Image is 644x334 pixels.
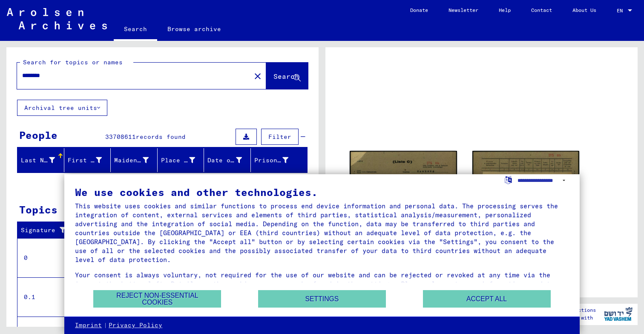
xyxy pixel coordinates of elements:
[261,129,299,145] button: Filter
[204,148,251,172] mat-header-cell: Date of Birth
[111,148,158,172] mat-header-cell: Maiden Name
[423,290,551,308] button: Accept all
[161,156,195,165] div: Place of Birth
[17,100,107,116] button: Archival tree units
[207,156,242,165] div: Date of Birth
[254,153,299,167] div: Prisoner #
[266,63,308,89] button: Search
[157,19,231,39] a: Browse archive
[258,290,386,308] button: Settings
[350,151,457,301] img: 001.jpg
[21,226,69,235] div: Signature
[21,156,55,165] div: Last Name
[602,303,634,325] img: yv_logo.png
[158,148,204,172] mat-header-cell: Place of Birth
[161,153,206,167] div: Place of Birth
[75,321,102,330] a: Imprint
[93,290,221,308] button: Reject non-essential cookies
[75,202,569,264] div: This website uses cookies and similar functions to process end device information and personal da...
[21,224,78,237] div: Signature
[23,58,123,66] mat-label: Search for topics or names
[68,153,113,167] div: First Name
[254,156,289,165] div: Prisoner #
[7,8,107,29] img: Arolsen_neg.svg
[273,72,299,81] span: Search
[114,156,149,165] div: Maiden Name
[68,156,102,165] div: First Name
[19,202,57,217] div: Topics
[17,238,76,277] td: 0
[19,127,57,143] div: People
[268,133,291,141] span: Filter
[253,71,263,81] mat-icon: close
[207,153,253,167] div: Date of Birth
[64,148,111,172] mat-header-cell: First Name
[109,321,162,330] a: Privacy Policy
[75,271,569,297] div: Your consent is always voluntary, not required for the use of our website and can be rejected or ...
[136,133,186,141] span: records found
[249,67,266,84] button: Clear
[251,148,308,172] mat-header-cell: Prisoner #
[75,187,569,197] div: We use cookies and other technologies.
[114,19,157,41] a: Search
[21,153,66,167] div: Last Name
[617,8,626,14] span: EN
[17,277,76,317] td: 0.1
[472,151,580,301] img: 002.jpg
[17,148,64,172] mat-header-cell: Last Name
[114,153,159,167] div: Maiden Name
[105,133,136,141] span: 33708611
